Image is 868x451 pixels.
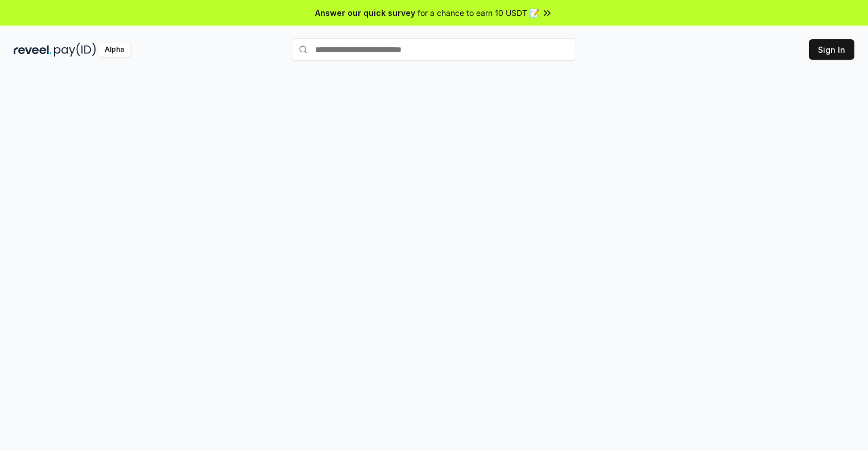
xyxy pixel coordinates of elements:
[98,43,130,57] div: Alpha
[418,7,539,19] span: for a chance to earn 10 USDT 📝
[54,43,96,57] img: pay_id
[315,7,415,19] span: Answer our quick survey
[14,43,52,57] img: reveel_dark
[809,39,854,60] button: Sign In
